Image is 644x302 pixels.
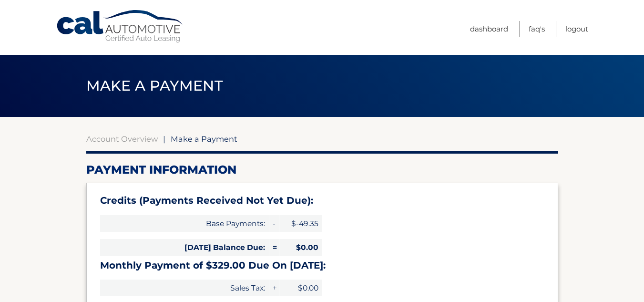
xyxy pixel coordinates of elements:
[100,260,544,271] h3: Monthly Payment of $329.00 Due On [DATE]:
[86,163,558,177] h2: Payment Information
[100,239,269,256] span: [DATE] Balance Due:
[100,280,269,296] span: Sales Tax:
[279,239,322,256] span: $0.00
[171,134,237,144] span: Make a Payment
[279,280,322,296] span: $0.00
[565,21,588,37] a: Logout
[269,239,279,256] span: =
[56,10,184,43] a: Cal Automotive
[86,134,158,144] a: Account Overview
[279,215,322,232] span: $-49.35
[100,195,544,207] h3: Credits (Payments Received Not Yet Due):
[269,280,279,296] span: +
[470,21,508,37] a: Dashboard
[163,134,165,144] span: |
[529,21,545,37] a: FAQ's
[269,215,279,232] span: -
[86,77,223,94] span: Make a Payment
[100,215,269,232] span: Base Payments:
